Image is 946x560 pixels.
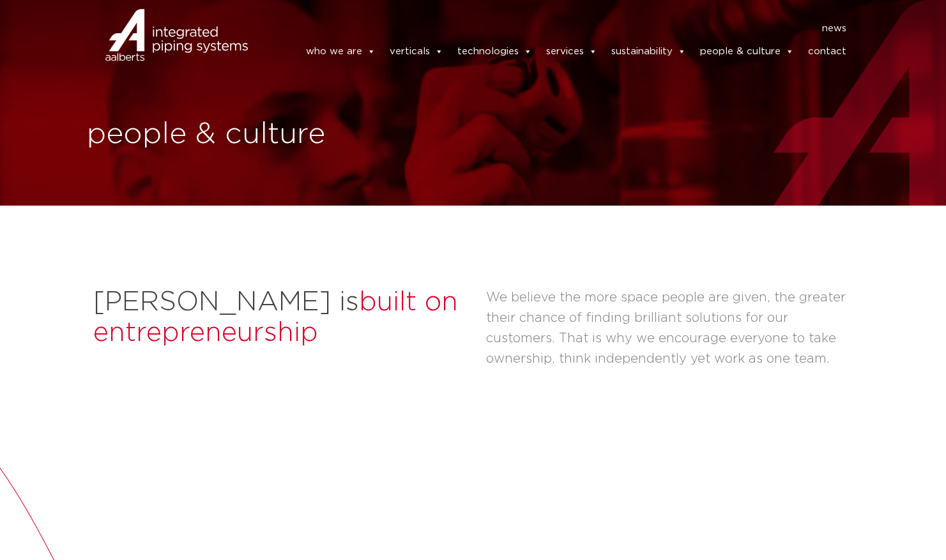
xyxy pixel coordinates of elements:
a: services [546,39,597,64]
a: verticals [390,39,443,64]
nav: Menu [267,19,847,39]
h1: people & culture [87,114,467,155]
span: built on entrepreneurship [93,289,458,346]
a: sustainability [611,39,686,64]
a: people & culture [700,39,794,64]
h2: [PERSON_NAME] is [93,287,473,349]
a: who we are [306,39,376,64]
a: news [822,19,846,39]
a: contact [808,39,846,64]
a: technologies [457,39,532,64]
p: We believe the more space people are given, the greater their chance of finding brilliant solutio... [486,287,853,369]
